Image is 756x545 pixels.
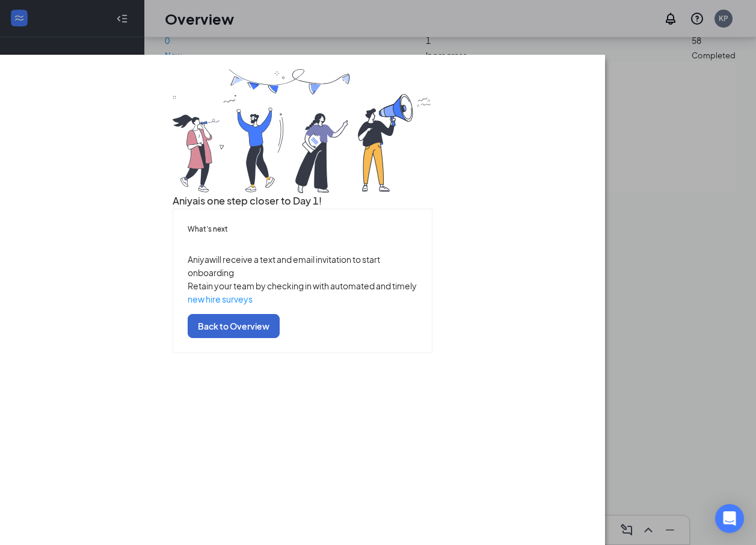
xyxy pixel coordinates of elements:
[173,193,432,209] h3: Aniya is one step closer to Day 1!
[188,279,417,306] p: Retain your team by checking in with automated and timely
[188,224,417,235] h5: What’s next
[188,314,280,338] button: Back to Overview
[173,69,432,193] img: you are all set
[188,294,253,304] a: new hire surveys
[715,504,744,533] div: Open Intercom Messenger
[188,253,417,279] p: Aniya will receive a text and email invitation to start onboarding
